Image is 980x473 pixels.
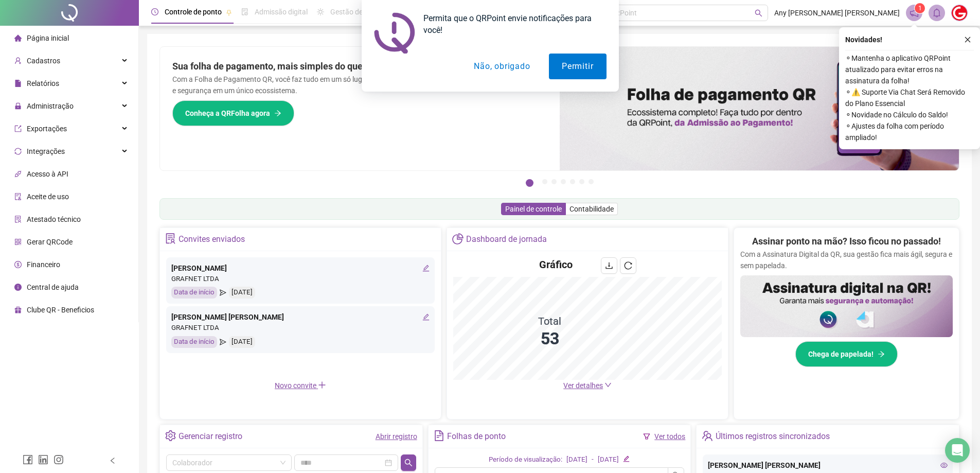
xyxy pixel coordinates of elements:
span: dollar [14,261,22,268]
span: edit [422,265,430,272]
span: edit [623,456,630,462]
span: solution [14,216,22,223]
span: Novo convite [275,381,326,390]
span: eye [940,462,948,469]
div: [DATE] [598,454,619,465]
div: [PERSON_NAME] [171,262,430,274]
span: ⚬ ⚠️ Suporte Via Chat Será Removido do Plano Essencial [845,86,974,109]
span: setting [165,430,176,441]
span: Chega de papelada! [808,348,874,360]
button: 7 [589,179,594,184]
span: plus [318,381,326,389]
div: Gerenciar registro [179,428,242,445]
span: Exportações [27,125,67,133]
a: Ver todos [654,432,685,441]
div: Permita que o QRPoint envie notificações para você! [415,12,607,36]
span: ⚬ Ajustes da folha com período ampliado! [845,120,974,143]
div: Dashboard de jornada [466,231,547,248]
button: Conheça a QRFolha agora [172,100,294,126]
div: [PERSON_NAME] [PERSON_NAME] [171,311,430,323]
span: ⚬ Novidade no Cálculo do Saldo! [845,109,974,120]
h2: Assinar ponto na mão? Isso ficou no passado! [752,234,941,249]
span: Financeiro [27,260,60,269]
span: send [220,336,226,348]
span: Contabilidade [569,205,614,213]
span: team [702,430,712,441]
img: banner%2F02c71560-61a6-44d4-94b9-c8ab97240462.png [740,275,953,337]
span: audit [14,193,22,200]
span: left [109,457,116,464]
div: [DATE] [229,336,255,348]
div: Data de início [171,336,217,348]
span: pie-chart [452,233,463,244]
button: 1 [526,179,533,187]
span: solution [165,233,176,244]
button: 5 [570,179,575,184]
span: export [14,125,22,132]
span: arrow-right [274,110,281,117]
img: notification icon [374,12,415,54]
div: Folhas de ponto [447,428,506,445]
span: Gerar QRCode [27,238,73,246]
div: GRAFNET LTDA [171,274,430,285]
div: Convites enviados [179,231,245,248]
div: Período de visualização: [489,454,562,465]
div: Data de início [171,287,217,299]
span: download [605,261,613,270]
span: facebook [23,454,33,465]
h4: Gráfico [539,257,573,272]
button: 3 [551,179,557,184]
button: Permitir [549,54,606,79]
span: Clube QR - Beneficios [27,306,94,314]
span: search [404,459,413,467]
span: send [220,287,226,299]
span: sync [14,148,22,155]
span: Ver detalhes [563,381,603,390]
span: edit [422,313,430,321]
div: [PERSON_NAME] [PERSON_NAME] [708,460,948,471]
span: Conheça a QRFolha agora [185,108,270,119]
span: info-circle [14,284,22,291]
span: qrcode [14,238,22,246]
span: reload [624,261,632,270]
img: banner%2F8d14a306-6205-4263-8e5b-06e9a85ad873.png [560,47,959,170]
span: Central de ajuda [27,283,79,291]
span: api [14,170,22,178]
span: Painel de controle [505,205,562,213]
a: Abrir registro [376,432,417,441]
button: 4 [561,179,566,184]
a: Ver detalhes down [563,381,612,390]
span: Integrações [27,147,65,155]
span: linkedin [38,454,48,465]
button: 6 [579,179,584,184]
span: filter [643,433,650,440]
span: Administração [27,102,74,110]
span: down [604,381,612,389]
div: [DATE] [566,454,587,465]
div: - [592,454,594,465]
div: Últimos registros sincronizados [716,428,830,445]
p: Com a Assinatura Digital da QR, sua gestão fica mais ágil, segura e sem papelada. [740,249,953,271]
button: Não, obrigado [461,54,543,79]
span: gift [14,306,22,313]
span: Acesso à API [27,170,68,178]
span: Atestado técnico [27,215,81,223]
span: Aceite de uso [27,192,69,201]
div: [DATE] [229,287,255,299]
button: Chega de papelada! [795,341,898,367]
button: 2 [542,179,547,184]
div: Open Intercom Messenger [945,438,970,463]
div: GRAFNET LTDA [171,323,430,334]
span: lock [14,102,22,110]
span: instagram [54,454,64,465]
span: file-text [434,430,444,441]
span: arrow-right [878,351,885,358]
